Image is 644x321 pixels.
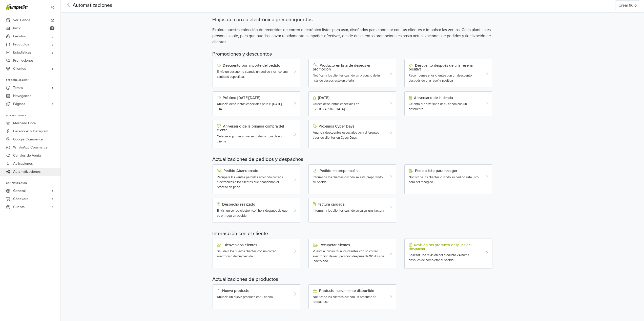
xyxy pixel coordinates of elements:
span: Notificar a los clientes cuando su pedido esté listo para ser recogido [409,175,479,184]
span: Google Commerce [13,135,43,143]
p: Configuración [6,182,60,185]
span: Celebra el aniversario de tu tienda con un descuento. [409,102,467,111]
h5: Actualizaciones de pedidos y despachos [212,156,493,162]
span: Checkout [13,195,28,203]
span: Informar a los clientes cuando se carga una factura [313,209,384,213]
div: Producto nuevamente disponible [313,289,385,293]
div: Despacho realizado [217,202,289,206]
p: Integraciones [6,114,60,117]
div: Factura cargada [313,202,385,206]
span: Ofrece descuentos especiales en [GEOGRAPHIC_DATA]. [313,102,359,111]
span: 5 [50,26,54,30]
div: Recuperar clientes [313,243,385,247]
span: Estadísticas [13,48,31,57]
div: Producto en lista de deseos en promoción [313,63,385,71]
span: Recupere las ventas perdidas enviando correos electrónicos a los clientes que abandonan el proces... [217,175,283,189]
span: Recompense a los clientes con un descuento después de una reseña positiva [409,73,472,83]
span: Mercado Libre [13,119,36,127]
span: Ver Tienda [13,16,30,24]
span: Notificar a los clientes cuando un producto de la lista de deseos esté en oferta [313,73,380,83]
span: General [13,187,26,195]
h5: Actualizaciones de productos [212,276,493,282]
span: Productos [13,40,29,48]
span: Aplicaciones [13,160,33,168]
span: Anuncia descuentos especiales para diferentes tipos de clientes en Cyber Days. [313,131,379,140]
div: Revisión del producto después del despacho [409,243,481,251]
span: Páginas [13,100,25,108]
span: Envíe un descuento cuando un pedido alcance una cantidad específica. [217,70,288,79]
span: Enviar un correo electrónico 1 hora después de que se entrega un pedido [217,209,287,218]
div: Aniversario de la tienda [409,96,481,100]
span: Inicio [13,24,21,32]
span: Facebook & Instagram [13,127,48,135]
div: Pedido en preparación [313,169,385,173]
div: Próximo [DATE][DATE] [217,96,289,100]
span: Anuncia descuentos especiales para el [DATE][DATE]. [217,102,282,111]
span: Celebre el primer aniversario de compra de un cliente [217,134,282,143]
div: Flujos de correo electrónico preconfigurados [212,17,493,23]
span: Vuelva a involucrar a los clientes con un correo electrónico de recuperación después de 90 días d... [313,249,384,263]
div: Pedido listo para recoger [409,169,481,173]
span: Informar a los clientes cuando se está preparando su pedido [313,175,383,184]
h5: Promociones y descuentos [212,51,493,57]
div: Descuento por importe del pedido [217,63,289,67]
span: Salude a los nuevos clientes con un correo electrónico de bienvenida. [217,249,276,258]
span: Clientes [13,65,26,73]
div: Pedido Abandonado [217,169,289,173]
span: Pedidos [13,32,26,40]
span: Solicitar una revisión del producto 24 horas después de completar el pedido [409,253,469,262]
div: Nuevo producto [217,289,289,293]
span: Notificar a los clientes cuando un producto se reabastece [313,295,376,304]
span: Navegación [13,92,32,100]
div: Bienvenidos clientes [217,243,289,247]
div: Próximos Cyber Days [313,124,385,128]
button: Crear flujo [615,1,640,10]
span: Automatizaciones [65,2,104,9]
span: Explora nuestra colección de recorridos de correo electrónico listos para usar, diseñados para co... [212,27,493,45]
span: Temas [13,84,23,92]
h5: Interacción con el cliente [212,231,493,237]
span: Anuncia un nuevo producto en tu tienda [217,295,273,299]
p: Personalización [6,79,60,82]
div: [DATE] [313,96,385,100]
div: Aniversario de la primera compra del cliente [217,124,289,132]
span: Promociones [13,57,34,65]
span: Canales de Venta [13,152,41,160]
span: WhatsApp Commerce [13,143,48,152]
span: Cuenta [13,203,25,211]
span: Automatizaciones [13,168,41,176]
div: Descuento después de una reseña positiva [409,63,481,71]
